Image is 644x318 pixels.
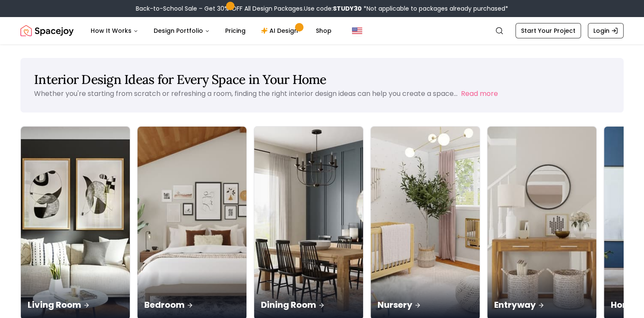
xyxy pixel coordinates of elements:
[147,22,217,39] button: Design Portfolio
[20,22,74,39] img: Spacejoy Logo
[494,299,590,311] p: Entryway
[333,4,362,13] b: STUDY30
[20,17,624,44] nav: Global
[304,4,362,13] span: Use code:
[34,89,458,98] p: Whether you're starting from scratch or refreshing a room, finding the right interior design idea...
[352,26,362,36] img: United States
[461,89,498,99] button: Read more
[218,22,252,39] a: Pricing
[254,22,307,39] a: AI Design
[261,299,356,311] p: Dining Room
[362,4,508,13] span: *Not applicable to packages already purchased*
[28,299,123,311] p: Living Room
[20,22,74,39] a: Spacejoy
[84,22,145,39] button: How It Works
[34,72,610,87] h1: Interior Design Ideas for Every Space in Your Home
[84,22,338,39] nav: Main
[588,23,624,38] a: Login
[309,22,338,39] a: Shop
[136,4,508,13] div: Back-to-School Sale – Get 30% OFF All Design Packages.
[515,23,581,38] a: Start Your Project
[144,299,240,311] p: Bedroom
[378,299,473,311] p: Nursery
